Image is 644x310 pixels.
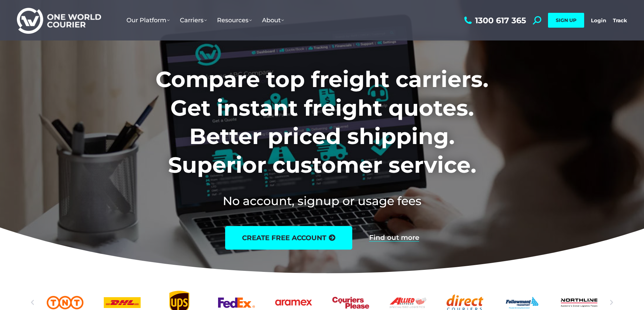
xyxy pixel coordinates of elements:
span: Our Platform [126,17,170,24]
span: SIGN UP [556,17,576,23]
span: About [262,17,284,24]
a: create free account [225,226,352,250]
a: Carriers [175,10,212,31]
h1: Compare top freight carriers. Get instant freight quotes. Better priced shipping. Superior custom... [111,65,533,179]
span: Resources [217,17,252,24]
a: Our Platform [121,10,175,31]
a: About [257,10,289,31]
span: Carriers [180,17,207,24]
h2: No account, signup or usage fees [111,193,533,209]
a: SIGN UP [548,13,584,28]
img: One World Courier [17,7,101,34]
a: Resources [212,10,257,31]
a: Find out more [369,234,419,242]
a: 1300 617 365 [462,16,526,25]
a: Track [613,17,627,24]
a: Login [591,17,606,24]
